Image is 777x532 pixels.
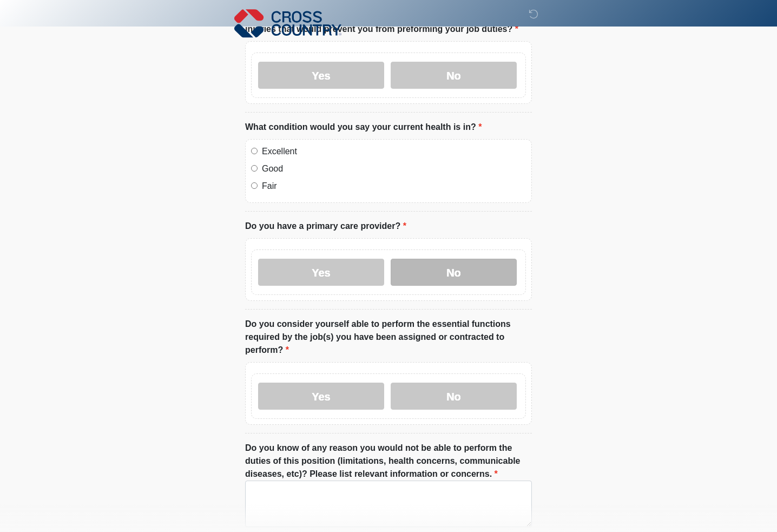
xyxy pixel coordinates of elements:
[391,383,517,410] label: No
[245,442,532,481] label: Do you know of any reason you would not be able to perform the duties of this position (limitatio...
[258,62,384,89] label: Yes
[262,180,526,193] label: Fair
[251,148,258,155] input: Excellent
[234,8,341,40] img: Cross Country Logo
[258,383,384,410] label: Yes
[262,146,526,159] label: Excellent
[245,220,406,233] label: Do you have a primary care provider?
[245,318,532,357] label: Do you consider yourself able to perform the essential functions required by the job(s) you have ...
[251,166,258,172] input: Good
[251,183,258,189] input: Fair
[258,259,384,286] label: Yes
[262,163,526,176] label: Good
[391,62,517,89] label: No
[245,121,482,134] label: What condition would you say your current health is in?
[391,259,517,286] label: No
